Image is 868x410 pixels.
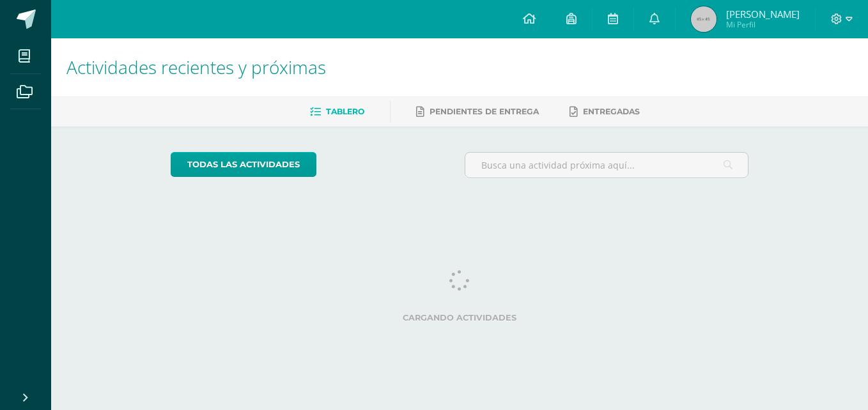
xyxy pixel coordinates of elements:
[726,19,800,30] span: Mi Perfil
[310,102,364,122] a: Tablero
[171,313,749,323] label: Cargando actividades
[465,153,748,178] input: Busca una actividad próxima aquí...
[416,102,539,122] a: Pendientes de entrega
[726,8,800,20] span: [PERSON_NAME]
[583,107,640,116] span: Entregadas
[66,55,326,79] span: Actividades recientes y próximas
[570,102,640,122] a: Entregadas
[171,152,316,177] a: todas las Actividades
[326,107,364,116] span: Tablero
[691,6,717,32] img: 45x45
[430,107,539,116] span: Pendientes de entrega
